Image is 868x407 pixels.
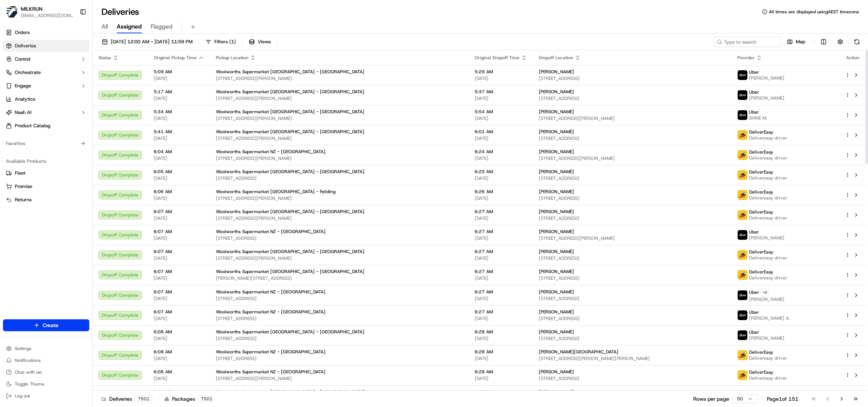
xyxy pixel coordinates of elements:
span: 6:07 AM [154,289,204,295]
span: Delivereasy driver [749,175,787,181]
span: 6:07 AM [154,249,204,255]
span: Delivereasy driver [749,135,787,141]
span: [STREET_ADDRESS][PERSON_NAME] [216,155,463,161]
img: uber-new-logo.jpeg [738,90,747,100]
a: Promise [6,183,86,190]
img: uber-new-logo.jpeg [738,330,747,340]
span: Woolworths Supermarket [GEOGRAPHIC_DATA] - Feilding [216,189,335,195]
img: delivereasy_logo.png [738,270,747,280]
p: Rows per page [693,395,729,403]
span: 6:28 AM [475,369,527,375]
span: SHINE M. [749,115,767,121]
span: [DATE] [154,75,204,81]
span: [STREET_ADDRESS][PERSON_NAME] [216,255,463,261]
span: [PERSON_NAME] [539,389,574,395]
span: [STREET_ADDRESS] [539,95,725,101]
span: [DATE] [154,215,204,221]
span: [STREET_ADDRESS][PERSON_NAME] [216,195,463,201]
span: [PERSON_NAME] [539,149,574,155]
span: DeliverEasy [749,129,773,135]
span: Analytics [15,96,35,102]
span: DeliverEasy [749,189,773,195]
span: [STREET_ADDRESS] [216,296,463,302]
button: Fleet [3,167,89,179]
button: Notifications [3,355,89,366]
span: DeliverEasy [749,169,773,175]
span: [DATE] [154,275,204,281]
a: Fleet [6,170,86,176]
button: Create [3,319,89,331]
span: [DATE] [154,316,204,322]
button: Orchestrate [3,67,89,78]
span: [STREET_ADDRESS] [539,135,725,141]
span: 6:24 AM [475,149,527,155]
span: [PERSON_NAME] [539,89,574,95]
a: Orders [3,27,89,38]
span: [DATE] [154,356,204,361]
button: Refresh [852,37,862,47]
span: Delivereasy driver [749,155,787,161]
span: All [101,22,108,31]
span: Delivereasy driver [749,195,787,201]
button: Engage [3,80,89,92]
span: [STREET_ADDRESS] [216,316,463,322]
span: DeliverEasy [749,149,773,155]
span: 5:41 AM [154,129,204,135]
span: Woolworths Supermarket NZ - [GEOGRAPHIC_DATA] [216,349,325,355]
span: [STREET_ADDRESS] [539,336,725,342]
span: 6:08 AM [154,369,204,375]
span: [STREET_ADDRESS][PERSON_NAME] [216,95,463,101]
span: Views [258,38,271,45]
input: Type to search [714,37,781,47]
span: 6:27 AM [475,209,527,215]
button: Toggle Theme [3,379,89,389]
span: [DATE] [154,235,204,241]
span: Original Pickup Time [154,55,197,61]
span: [DATE] [475,215,527,221]
button: Returns [3,194,89,206]
a: Analytics [3,93,89,105]
span: [STREET_ADDRESS] [539,376,725,381]
span: [STREET_ADDRESS] [539,75,725,81]
img: uber-new-logo.jpeg [738,230,747,240]
span: Uber [749,229,759,235]
img: delivereasy_logo.png [738,210,747,220]
span: [STREET_ADDRESS] [216,235,463,241]
span: [STREET_ADDRESS] [539,255,725,261]
span: DeliverEasy [749,369,773,375]
span: Chat with us! [15,369,42,375]
img: uber-new-logo.jpeg [738,290,747,300]
span: Delivereasy driver [749,375,787,381]
span: [STREET_ADDRESS][PERSON_NAME] [539,155,725,161]
span: [PERSON_NAME] A. [749,315,790,321]
span: 6:07 AM [154,209,204,215]
span: [PERSON_NAME] [539,289,574,295]
span: 6:04 AM [154,149,204,155]
span: Woolworths Supermarket [GEOGRAPHIC_DATA] - [GEOGRAPHIC_DATA] [216,89,364,95]
button: MILKRUNMILKRUN[EMAIL_ADDRESS][DOMAIN_NAME] [3,3,77,21]
span: 6:08 AM [154,329,204,335]
span: [DATE] [154,376,204,381]
span: DeliverEasy [749,209,773,215]
span: 6:27 AM [475,229,527,235]
span: [PERSON_NAME] [749,75,784,81]
a: Product Catalog [3,120,89,132]
span: Filters [214,38,236,45]
span: [PERSON_NAME] [539,129,574,135]
span: Woolworths Supermarket [GEOGRAPHIC_DATA] - [GEOGRAPHIC_DATA] [216,209,364,215]
span: 6:27 AM [475,269,527,275]
span: Woolworths Supermarket [GEOGRAPHIC_DATA] - [GEOGRAPHIC_DATA] [216,389,364,395]
span: Uber [749,89,759,95]
span: Uber [749,109,759,115]
span: 6:27 AM [475,249,527,255]
span: [PERSON_NAME] [749,296,784,302]
span: [STREET_ADDRESS][PERSON_NAME] [216,376,463,381]
div: Page 1 of 151 [767,395,798,403]
div: Packages [164,395,215,403]
span: [PERSON_NAME] [539,249,574,255]
span: DeliverEasy [749,249,773,255]
span: Uber [749,69,759,75]
span: Delivereasy driver [749,215,787,221]
span: 6:08 AM [154,349,204,355]
span: Dropoff Location [539,55,573,61]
